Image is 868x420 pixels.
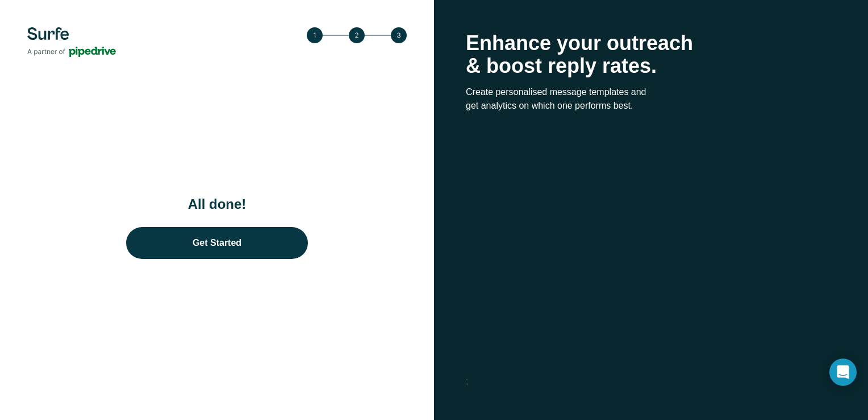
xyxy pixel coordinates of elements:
p: & boost reply rates. [466,55,836,77]
a: Get Started [126,227,308,259]
iframe: YouTube video player [469,133,833,355]
img: Step 3 [307,27,407,43]
p: Enhance your outreach [466,32,836,55]
div: Open Intercom Messenger [829,359,857,386]
p: Create personalised message templates and [466,85,836,99]
img: Surfe's logo [27,27,116,57]
p: get analytics on which one performs best. [466,99,836,113]
h1: All done! [103,195,331,213]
